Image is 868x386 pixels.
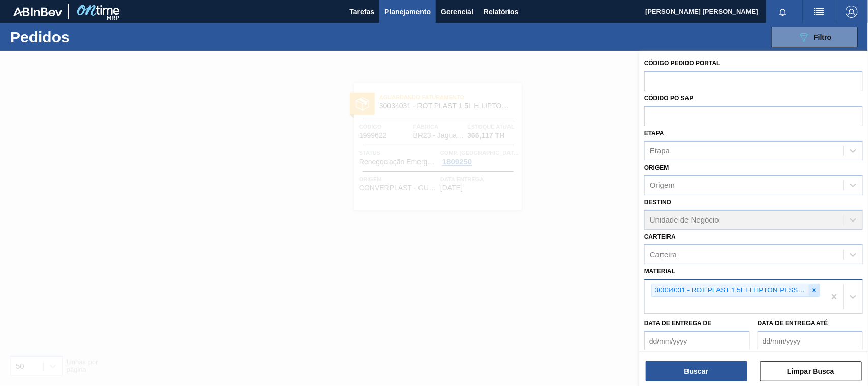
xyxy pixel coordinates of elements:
div: Origem [650,181,675,190]
h1: Pedidos [10,31,159,43]
button: Filtro [771,27,858,47]
div: Etapa [650,147,670,155]
label: Carteira [644,233,676,240]
input: dd/mm/yyyy [758,331,863,351]
label: Etapa [644,130,664,137]
span: Gerencial [441,6,473,18]
label: Destino [644,199,671,206]
input: dd/mm/yyyy [644,331,750,351]
div: Carteira [650,250,677,259]
label: Código Pedido Portal [644,60,721,67]
img: Logout [846,6,858,18]
span: Tarefas [349,6,374,18]
img: userActions [813,6,825,18]
span: Planejamento [384,6,431,18]
label: Material [644,268,675,275]
span: Relatórios [484,6,518,18]
label: Códido PO SAP [644,95,694,102]
span: Filtro [814,33,832,41]
label: Data de Entrega de [644,320,712,327]
label: Data de Entrega até [758,320,828,327]
label: Origem [644,164,669,171]
button: Notificações [766,5,799,19]
div: 30034031 - ROT PLAST 1 5L H LIPTON PESSEGO NF24 [652,284,809,297]
img: TNhmsLtSVTkK8tSr43FrP2fwEKptu5GPRR3wAAAABJRU5ErkJggg== [13,7,62,16]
